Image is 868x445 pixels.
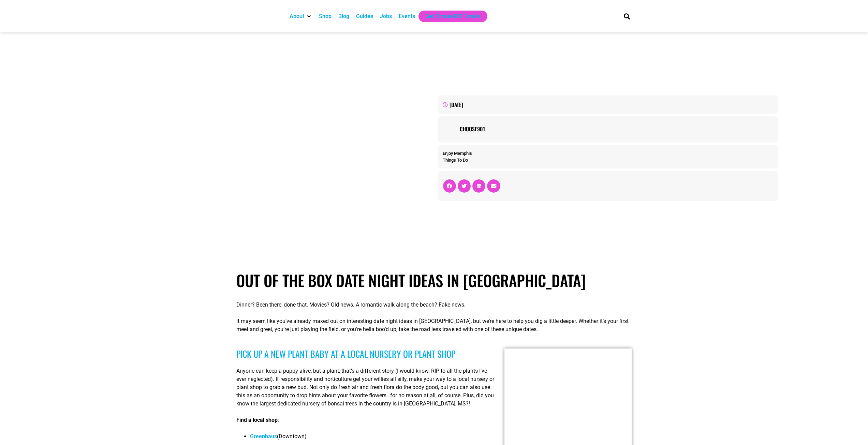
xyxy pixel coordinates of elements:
a: About [290,12,304,20]
h1: Out of the Box Date Night Ideas in [GEOGRAPHIC_DATA] [236,271,632,290]
time: [DATE] [450,101,463,109]
a: Things To Do [443,158,468,163]
p: : [236,416,498,424]
li: (Downtown) [250,432,498,445]
img: Picture of Choose901 [443,121,456,135]
a: Greenhaus [250,433,277,440]
a: Jobs [380,12,392,20]
p: Anyone can keep a puppy alive, but a plant, that’s a different story (I would know. RIP to all th... [236,367,498,408]
div: Share on linkedin [472,179,485,192]
div: Share on twitter [458,179,471,192]
a: Events [399,12,415,20]
a: Choose901 [460,125,773,133]
h3: Pick up a new plant baby at a local nursery or plant shop [236,348,498,359]
nav: Main nav [286,11,612,22]
a: Enjoy Memphis [443,151,472,156]
p: It may seem like you’ve already maxed out on interesting date night ideas in [GEOGRAPHIC_DATA], b... [236,317,632,333]
p: Dinner? Been there, done that. Movies? Old news. A romantic walk along the beach? Fake news. [236,301,632,309]
div: Share on email [487,179,500,192]
div: Search [621,11,632,22]
div: About [286,11,315,22]
a: Guides [356,12,373,20]
a: Shop [319,12,332,20]
div: Share on facebook [443,179,456,192]
a: Get Choose901 Emails [425,12,481,20]
a: Blog [338,12,349,20]
strong: Find a local shop [236,417,278,423]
